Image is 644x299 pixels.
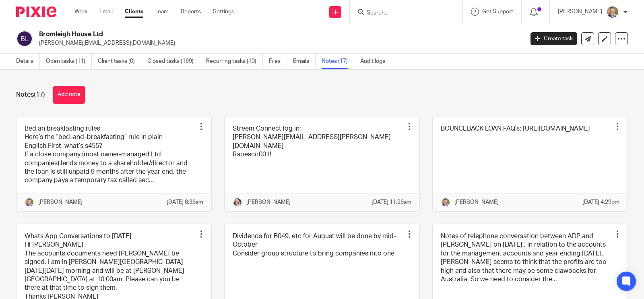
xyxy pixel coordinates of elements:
a: Recurring tasks (10) [206,54,263,69]
p: [PERSON_NAME] [246,198,291,206]
a: Settings [213,8,234,16]
a: Open tasks (11) [46,54,92,69]
p: [DATE] 11:26am [372,198,411,206]
img: High%20Res%20Andrew%20Price%20Accountants_Poppy%20Jakes%20photography-1187-3.jpg [233,197,242,207]
p: [PERSON_NAME][EMAIL_ADDRESS][DOMAIN_NAME] [39,39,518,47]
a: Clients [125,8,143,16]
p: [DATE] 6:36am [167,198,203,206]
input: Search [366,10,438,17]
p: [PERSON_NAME] [38,198,83,206]
a: Closed tasks (169) [147,54,200,69]
img: High%20Res%20Andrew%20Price%20Accountants_Poppy%20Jakes%20photography-1109.jpg [441,197,450,207]
h1: Notes [16,91,45,99]
a: Email [99,8,113,16]
h2: Bromleigh House Ltd [39,30,423,39]
a: Details [16,54,40,69]
img: High%20Res%20Andrew%20Price%20Accountants_Poppy%20Jakes%20photography-1109.jpg [606,6,619,19]
span: Get Support [482,9,513,15]
p: [PERSON_NAME] [454,198,499,206]
button: Add note [53,86,85,104]
a: Reports [181,8,201,16]
img: svg%3E [16,30,33,47]
a: Emails [293,54,316,69]
a: Client tasks (0) [98,54,141,69]
a: Work [74,8,87,16]
a: Notes (17) [322,54,354,69]
span: (17) [34,91,45,98]
a: Audit logs [360,54,391,69]
p: [PERSON_NAME] [558,8,602,16]
a: Create task [530,32,577,45]
img: High%20Res%20Andrew%20Price%20Accountants_Poppy%20Jakes%20photography-1109.jpg [25,197,34,207]
p: [DATE] 4:29pm [582,198,619,206]
a: Team [155,8,169,16]
a: Files [269,54,287,69]
img: Pixie [16,6,56,17]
